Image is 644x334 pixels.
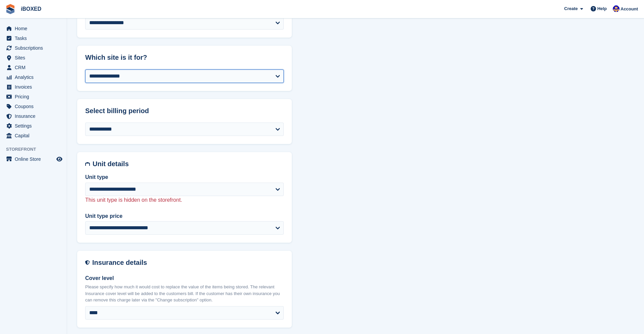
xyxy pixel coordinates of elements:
[613,5,620,12] img: Noor Rashid
[85,54,284,61] h2: Which site is it for?
[3,111,63,121] a: menu
[85,259,90,267] img: insurance-details-icon-731ffda60807649b61249b889ba3c5e2b5c27d34e2e1fb37a309f0fde93ff34a.svg
[597,5,607,12] span: Help
[621,6,638,12] span: Account
[5,4,15,14] img: stora-icon-8386f47178a22dfd0bd8f6a31ec36ba5ce8667c1dd55bd0f319d3a0aa187defe.svg
[18,3,44,14] a: iBOXED
[85,284,284,303] p: Please specify how much it would cost to replace the value of the items being stored. The relevan...
[15,131,55,140] span: Capital
[15,63,55,72] span: CRM
[3,43,63,53] a: menu
[3,131,63,140] a: menu
[92,259,284,267] h2: Insurance details
[3,92,63,101] a: menu
[3,63,63,72] a: menu
[15,82,55,92] span: Invoices
[3,102,63,111] a: menu
[85,107,284,115] h2: Select billing period
[85,160,90,168] img: unit-details-icon-595b0c5c156355b767ba7b61e002efae458ec76ed5ec05730b8e856ff9ea34a9.svg
[85,196,284,204] p: This unit type is hidden on the storefront.
[3,53,63,62] a: menu
[564,5,578,12] span: Create
[3,154,63,164] a: menu
[15,73,55,82] span: Analytics
[85,274,284,282] label: Cover level
[55,155,63,163] a: Preview store
[15,43,55,53] span: Subscriptions
[15,34,55,43] span: Tasks
[15,102,55,111] span: Coupons
[3,73,63,82] a: menu
[3,82,63,92] a: menu
[15,24,55,33] span: Home
[15,92,55,101] span: Pricing
[85,212,284,220] label: Unit type price
[85,173,284,181] label: Unit type
[15,121,55,131] span: Settings
[3,24,63,33] a: menu
[15,154,55,164] span: Online Store
[15,111,55,121] span: Insurance
[15,53,55,62] span: Sites
[6,146,67,153] span: Storefront
[93,160,284,168] h2: Unit details
[3,121,63,131] a: menu
[3,34,63,43] a: menu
